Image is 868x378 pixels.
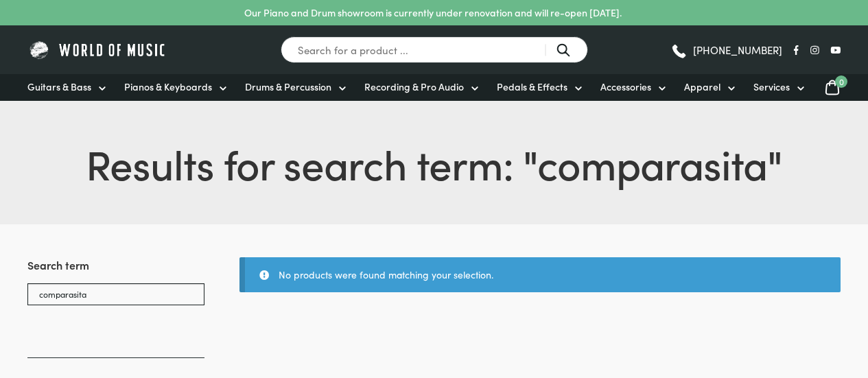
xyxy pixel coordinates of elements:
[27,134,841,191] h1: Results for search term: " "
[670,40,782,60] a: [PHONE_NUMBER]
[27,346,204,358] div: Brand
[124,80,212,94] span: Pianos & Keyboards
[239,257,841,292] div: No products were found matching your selection.
[27,257,204,283] h3: Search term
[364,80,464,94] span: Recording & Pro Audio
[753,80,790,94] span: Services
[497,80,567,94] span: Pedals & Effects
[27,283,204,305] input: Search products...
[27,39,168,60] img: World of Music
[281,36,588,63] input: Search for a product ...
[27,80,91,94] span: Guitars & Bass
[835,75,847,88] span: 0
[684,80,720,94] span: Apparel
[245,80,331,94] span: Drums & Percussion
[537,134,767,191] span: comparasita
[669,227,868,378] iframe: Chat with our support team
[693,45,782,55] span: [PHONE_NUMBER]
[244,5,622,20] p: Our Piano and Drum showroom is currently under renovation and will re-open [DATE].
[600,80,651,94] span: Accessories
